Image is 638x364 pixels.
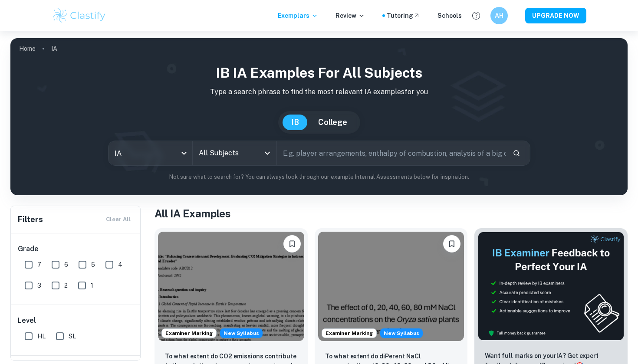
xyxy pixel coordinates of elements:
[37,260,41,269] span: 7
[162,329,216,337] span: Examiner Marking
[17,173,621,181] p: Not sure what to search for? You can always look through our example Internal Assessments below f...
[155,206,628,221] h1: All IA Examples
[525,8,586,23] button: UPGRADE NOW
[469,8,483,23] button: Help and Feedback
[37,281,41,290] span: 3
[261,147,273,159] button: Open
[17,87,621,97] p: Type a search phrase to find the most relevant IA examples for you
[118,260,122,269] span: 4
[91,281,93,290] span: 1
[318,232,464,341] img: ESS IA example thumbnail: To what extent do diPerent NaCl concentr
[17,62,621,83] h1: IB IA examples for all subjects
[322,329,376,337] span: Examiner Marking
[478,232,624,341] img: Thumbnail
[309,115,356,130] button: College
[437,11,462,20] a: Schools
[158,232,304,341] img: ESS IA example thumbnail: To what extent do CO2 emissions contribu
[509,146,524,161] button: Search
[283,115,308,130] button: IB
[51,44,57,53] p: IA
[109,141,192,165] div: IA
[64,281,68,290] span: 2
[69,331,76,341] span: SL
[380,328,423,338] div: Starting from the May 2026 session, the ESS IA requirements have changed. We created this exempla...
[494,11,504,20] h6: AH
[490,7,508,24] button: AH
[37,331,46,341] span: HL
[283,235,301,253] button: Bookmark
[10,38,628,195] img: profile cover
[335,11,365,20] p: Review
[220,328,263,338] div: Starting from the May 2026 session, the ESS IA requirements have changed. We created this exempla...
[387,11,420,20] a: Tutoring
[443,235,460,253] button: Bookmark
[18,244,134,254] h6: Grade
[52,7,107,24] img: Clastify logo
[380,328,423,338] span: New Syllabus
[278,11,318,20] p: Exemplars
[19,43,36,55] a: Home
[220,328,263,338] span: New Syllabus
[64,260,68,269] span: 6
[277,141,506,165] input: E.g. player arrangements, enthalpy of combustion, analysis of a big city...
[18,315,134,326] h6: Level
[18,213,43,226] h6: Filters
[91,260,95,269] span: 5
